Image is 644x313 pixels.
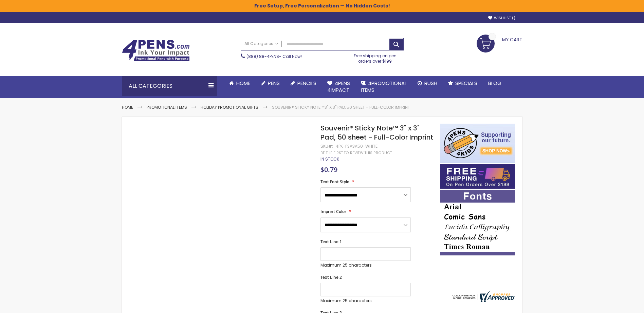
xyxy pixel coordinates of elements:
a: Holiday Promotional Gifts [201,104,258,110]
strong: SKU [320,143,333,149]
a: Wishlist [488,16,515,21]
span: Souvenir® Sticky Note™ 3" x 3" Pad, 50 sheet - Full-Color Imprint [320,123,433,142]
span: 4PROMOTIONAL ITEMS [361,80,407,93]
a: Pens [256,76,285,91]
span: Rush [424,80,437,87]
span: Pencils [297,80,316,87]
div: All Categories [122,76,217,96]
img: 4pens 4 kids [440,124,515,163]
a: All Categories [241,38,282,49]
p: Maximum 25 characters [320,263,411,268]
p: Maximum 25 characters [320,298,411,304]
a: Home [122,104,133,110]
span: Imprint Color [320,209,346,214]
img: Free shipping on orders over $199 [440,164,515,189]
a: Home [224,76,256,91]
img: 4pens.com widget logo [451,291,515,302]
a: Pencils [285,76,322,91]
span: In stock [320,156,339,162]
a: 4PROMOTIONALITEMS [355,76,412,98]
span: All Categories [244,41,278,46]
span: Text Line 1 [320,239,342,245]
span: Pens [268,80,280,87]
li: Souvenir® Sticky Note™ 3" x 3" Pad, 50 sheet - Full-Color Imprint [272,105,410,110]
a: Specials [443,76,483,91]
a: Promotional Items [147,104,187,110]
div: 4PK-P3A3A50-WHITE [336,144,378,149]
a: 4Pens4impact [322,76,355,98]
a: Rush [412,76,443,91]
a: Be the first to review this product [320,150,392,155]
div: Free shipping on pen orders over $199 [347,50,404,64]
span: Blog [488,80,501,87]
a: (888) 88-4PENS [246,54,279,59]
span: Text Font Style [320,179,349,185]
a: Blog [483,76,507,91]
span: $0.79 [320,165,337,174]
img: 4Pens Custom Pens and Promotional Products [122,40,190,61]
span: Home [236,80,250,87]
span: 4Pens 4impact [327,80,350,93]
a: 4pens.com certificate URL [451,298,515,304]
span: Text Line 2 [320,274,342,280]
img: font-personalization-examples [440,190,515,255]
div: Availability [320,156,339,162]
span: Specials [455,80,477,87]
span: - Call Now! [246,54,302,59]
